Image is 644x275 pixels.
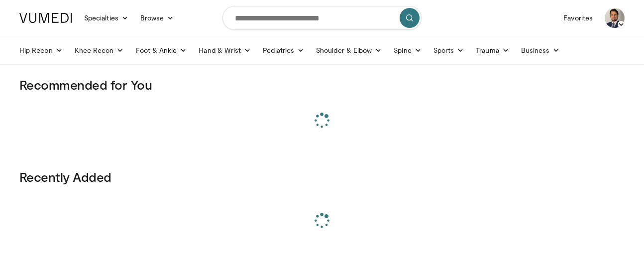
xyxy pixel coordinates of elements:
[19,13,72,23] img: VuMedi Logo
[69,40,130,60] a: Knee Recon
[257,40,310,60] a: Pediatrics
[310,40,388,60] a: Shoulder & Elbow
[388,40,427,60] a: Spine
[193,40,257,60] a: Hand & Wrist
[515,40,566,60] a: Business
[428,40,470,60] a: Sports
[605,8,625,28] img: Avatar
[78,8,134,28] a: Specialties
[470,40,515,60] a: Trauma
[134,8,180,28] a: Browse
[130,40,193,60] a: Foot & Ankle
[13,40,69,60] a: Hip Recon
[222,6,422,30] input: Search topics, interventions
[19,169,625,185] h3: Recently Added
[557,8,599,28] a: Favorites
[19,77,625,93] h3: Recommended for You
